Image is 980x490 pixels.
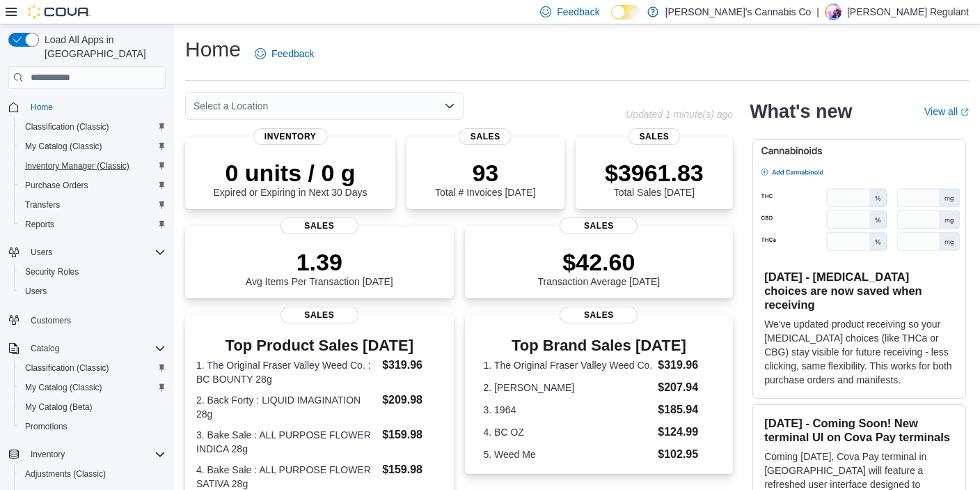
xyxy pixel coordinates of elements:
[750,100,852,123] h2: What's new
[19,177,94,194] a: Purchase Orders
[605,159,704,198] div: Total Sales [DATE]
[19,177,166,194] span: Purchase Orders
[484,337,715,354] h3: Top Brand Sales [DATE]
[185,36,241,63] h1: Home
[764,270,954,312] h3: [DATE] - [MEDICAL_DATA] choices are now saved when receiving
[25,446,70,463] button: Inventory
[25,219,54,230] span: Reports
[560,307,638,323] span: Sales
[25,468,106,480] span: Adjustments (Classic)
[214,159,367,198] div: Expired or Expiring in Next 30 Days
[19,283,52,300] a: Users
[435,159,535,198] div: Total # Invoices [DATE]
[19,138,108,155] a: My Catalog (Classic)
[25,311,166,328] span: Customers
[25,266,79,277] span: Security Roles
[538,248,661,287] div: Transaction Average [DATE]
[816,3,819,20] p: |
[19,418,73,435] a: Promotions
[19,118,115,135] a: Classification (Classic)
[14,156,171,176] button: Inventory Manager (Classic)
[25,446,166,463] span: Inventory
[665,3,812,20] p: [PERSON_NAME]'s Cannabis Co
[628,128,680,145] span: Sales
[14,397,171,417] button: My Catalog (Beta)
[382,392,442,408] dd: $209.98
[25,340,166,357] span: Catalog
[605,159,704,187] p: $3961.83
[280,307,358,323] span: Sales
[214,159,367,187] p: 0 units / 0 g
[3,339,171,358] button: Catalog
[196,337,443,354] h3: Top Product Sales [DATE]
[924,106,969,117] a: View allExternal link
[31,343,59,354] span: Catalog
[246,248,393,276] p: 1.39
[19,360,166,376] span: Classification (Classic)
[444,100,455,112] button: Open list of options
[19,118,166,135] span: Classification (Classic)
[25,244,166,261] span: Users
[557,5,599,19] span: Feedback
[19,283,166,300] span: Users
[25,199,60,210] span: Transfers
[196,428,377,456] dt: 3. Bake Sale : ALL PURPOSE FLOWER INDICA 28g
[560,217,638,234] span: Sales
[825,3,841,20] div: Haley Regulant
[19,399,166,415] span: My Catalog (Beta)
[435,159,535,187] p: 93
[271,47,314,61] span: Feedback
[3,309,171,330] button: Customers
[19,263,166,280] span: Security Roles
[25,180,88,191] span: Purchase Orders
[249,40,319,68] a: Feedback
[14,378,171,397] button: My Catalog (Classic)
[14,176,171,195] button: Purchase Orders
[25,121,109,132] span: Classification (Classic)
[19,197,166,213] span: Transfers
[484,381,653,395] dt: 2. [PERSON_NAME]
[19,158,135,174] a: Inventory Manager (Classic)
[19,379,108,396] a: My Catalog (Classic)
[764,317,954,387] p: We've updated product receiving so your [MEDICAL_DATA] choices (like THCa or CBG) stay visible fo...
[19,379,166,396] span: My Catalog (Classic)
[3,243,171,262] button: Users
[19,138,166,155] span: My Catalog (Classic)
[25,286,47,297] span: Users
[25,382,102,393] span: My Catalog (Classic)
[31,247,52,258] span: Users
[19,197,65,213] a: Transfers
[382,461,442,478] dd: $159.98
[658,424,714,441] dd: $124.99
[484,447,653,461] dt: 5. Weed Me
[25,312,77,329] a: Customers
[538,248,661,276] p: $42.60
[14,358,171,378] button: Classification (Classic)
[19,418,166,435] span: Promotions
[382,427,442,443] dd: $159.98
[19,466,166,482] span: Adjustments (Classic)
[19,360,115,376] a: Classification (Classic)
[14,262,171,282] button: Security Roles
[25,340,65,357] button: Catalog
[19,216,166,233] span: Reports
[28,5,90,19] img: Cova
[611,20,612,20] span: Dark Mode
[14,282,171,301] button: Users
[484,358,653,372] dt: 1. The Original Fraser Valley Weed Co.
[14,117,171,137] button: Classification (Classic)
[3,445,171,464] button: Inventory
[25,98,166,116] span: Home
[25,401,93,413] span: My Catalog (Beta)
[25,141,102,152] span: My Catalog (Classic)
[19,399,98,415] a: My Catalog (Beta)
[459,128,512,145] span: Sales
[25,421,68,432] span: Promotions
[658,401,714,418] dd: $185.94
[19,216,60,233] a: Reports
[39,33,166,61] span: Load All Apps in [GEOGRAPHIC_DATA]
[196,358,377,386] dt: 1. The Original Fraser Valley Weed Co. : BC BOUNTY 28g
[253,128,328,145] span: Inventory
[14,417,171,436] button: Promotions
[25,99,58,116] a: Home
